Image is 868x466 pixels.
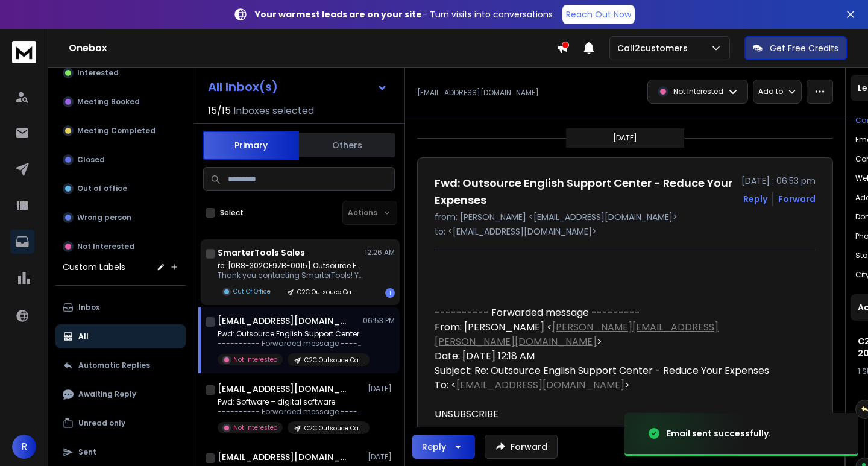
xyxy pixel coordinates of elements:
[198,75,397,99] button: All Inbox(s)
[55,119,186,143] button: Meeting Completed
[435,320,787,349] div: From: [PERSON_NAME] < >
[743,193,767,205] button: Reply
[55,90,186,114] button: Meeting Booked
[63,261,125,273] h3: Custom Labels
[304,424,362,433] p: C2C Outsouce Call Center 2025
[617,42,693,54] p: Call2customers
[299,132,395,159] button: Others
[78,447,96,457] p: Sent
[435,407,787,421] div: UNSUBSCRIBE
[78,361,150,370] p: Automatic Replies
[412,435,475,459] button: Reply
[78,418,125,428] p: Unread only
[55,295,186,320] button: Inbox
[220,208,244,218] label: Select
[368,452,395,462] p: [DATE]
[78,389,136,399] p: Awaiting Reply
[218,315,350,327] h1: [EMAIL_ADDRESS][DOMAIN_NAME]
[55,440,186,464] button: Sent
[417,88,539,98] p: [EMAIL_ADDRESS][DOMAIN_NAME]
[12,435,36,459] button: R
[218,329,362,339] p: Fwd: Outsource English Support Center
[69,41,556,55] h1: Onebox
[562,5,635,24] a: Reach Out Now
[233,287,271,296] p: Out Of Office
[77,155,105,165] p: Closed
[55,235,186,259] button: Not Interested
[203,131,299,160] button: Primary
[435,378,787,392] div: To: < >
[385,288,395,298] div: 1
[77,97,140,107] p: Meeting Booked
[778,193,816,205] div: Forward
[218,383,350,395] h1: [EMAIL_ADDRESS][DOMAIN_NAME]
[435,364,787,378] div: Subject: Re: Outsource English Support Center - Reduce Your Expenses
[218,397,362,407] p: Fwd: Software – digital software
[77,126,156,136] p: Meeting Completed
[673,87,723,96] p: Not Interested
[55,382,186,406] button: Awaiting Reply
[363,316,395,326] p: 06:53 PM
[77,184,127,194] p: Out of office
[233,423,278,432] p: Not Interested
[422,441,446,453] div: Reply
[218,271,362,280] p: Thank you contacting SmarterTools! Your
[435,175,734,209] h1: Fwd: Outsource English Support Center - Reduce Your Expenses
[435,320,719,348] a: [PERSON_NAME][EMAIL_ADDRESS][PERSON_NAME][DOMAIN_NAME]
[55,177,186,201] button: Out of office
[744,36,847,60] button: Get Free Credits
[368,384,395,394] p: [DATE]
[218,261,362,271] p: re: [0B8-302CF97B-0015] Outsource English Support
[435,349,787,364] div: Date: [DATE] 12:18 AM
[770,42,838,54] p: Get Free Credits
[55,148,186,172] button: Closed
[255,8,422,20] strong: Your warmest leads are on your site
[233,104,314,118] h3: Inboxes selected
[55,206,186,230] button: Wrong person
[55,61,186,85] button: Interested
[218,407,362,417] p: ---------- Forwarded message --------- From: Make
[218,339,362,348] p: ---------- Forwarded message --------- From: [PERSON_NAME]
[758,87,783,96] p: Add to
[78,303,99,312] p: Inbox
[297,288,355,297] p: C2C Outsouce Call Center 2025
[566,8,631,20] p: Reach Out Now
[667,427,771,439] div: Email sent successfully.
[208,81,278,93] h1: All Inbox(s)
[218,451,350,463] h1: [EMAIL_ADDRESS][DOMAIN_NAME]
[435,225,816,238] p: to: <[EMAIL_ADDRESS][DOMAIN_NAME]>
[77,213,131,222] p: Wrong person
[208,104,231,118] span: 15 / 15
[55,324,186,348] button: All
[304,356,362,365] p: C2C Outsouce Call Center 2025
[55,411,186,435] button: Unread only
[77,68,119,78] p: Interested
[233,355,278,364] p: Not Interested
[741,175,816,187] p: [DATE] : 06:53 pm
[255,8,553,20] p: – Turn visits into conversations
[365,248,395,257] p: 12:26 AM
[12,41,36,63] img: logo
[485,435,558,459] button: Forward
[218,247,305,259] h1: SmarterTools Sales
[435,211,816,223] p: from: [PERSON_NAME] <[EMAIL_ADDRESS][DOMAIN_NAME]>
[55,353,186,377] button: Automatic Replies
[456,378,624,392] a: [EMAIL_ADDRESS][DOMAIN_NAME]
[78,332,89,341] p: All
[77,242,134,251] p: Not Interested
[613,133,637,143] p: [DATE]
[435,306,787,320] div: ---------- Forwarded message ---------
